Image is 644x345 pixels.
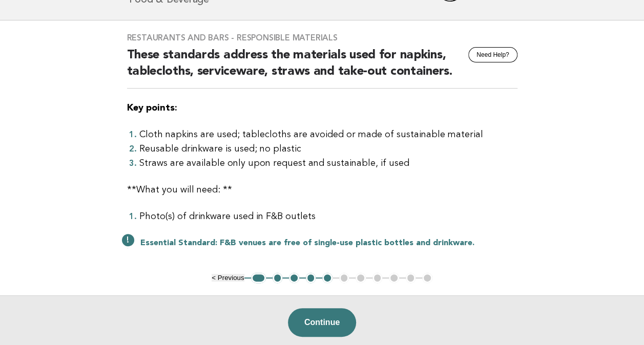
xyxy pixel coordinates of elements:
[251,273,266,283] button: 1
[139,142,517,156] li: Reusable drinkware is used; no plastic
[289,273,299,283] button: 3
[306,273,316,283] button: 4
[468,47,517,62] button: Need Help?
[288,308,356,337] button: Continue
[127,183,517,197] p: **What you will need: **
[212,274,244,282] button: < Previous
[139,156,517,170] li: Straws are available only upon request and sustainable, if used
[139,127,517,142] li: Cloth napkins are used; tablecloths are avoided or made of sustainable material
[127,103,177,113] strong: Key points:
[140,239,215,247] strong: Essential Standard
[139,209,517,224] li: Photo(s) of drinkware used in F&B outlets
[322,273,333,283] button: 5
[127,47,517,89] h2: These standards address the materials used for napkins, tablecloths, serviceware, straws and take...
[140,238,517,248] p: : F&B venues are free of single-use plastic bottles and drinkware.
[127,33,517,43] h3: Restaurants and Bars - Responsible Materials
[273,273,283,283] button: 2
